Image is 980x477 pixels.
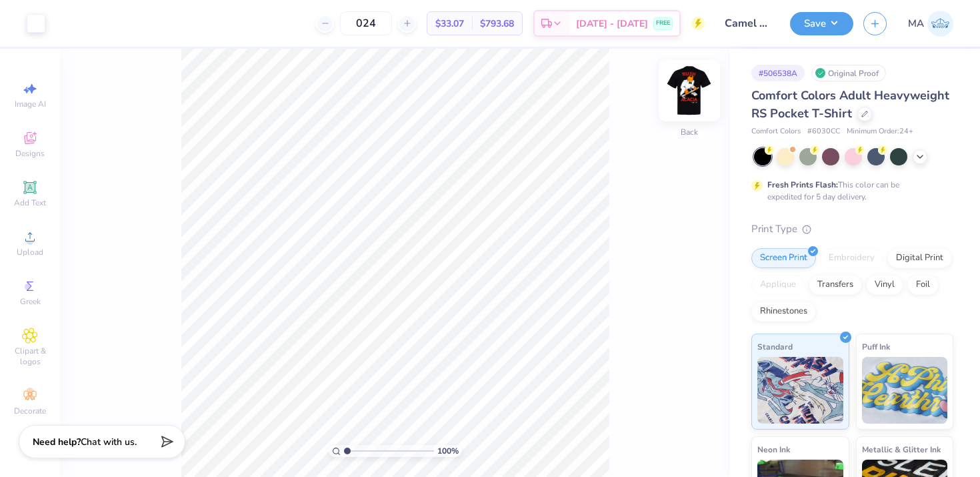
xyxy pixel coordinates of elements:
div: Rhinestones [751,302,816,322]
input: Untitled Design [715,10,780,37]
a: MA [908,11,953,37]
span: [DATE] - [DATE] [576,17,648,31]
span: Comfort Colors Adult Heavyweight RS Pocket T-Shirt [751,87,949,121]
span: Greek [20,296,41,307]
span: MA [908,16,924,31]
input: – – [340,11,392,35]
div: Vinyl [866,275,903,295]
span: 100 % [437,445,459,457]
span: Minimum Order: 24 + [847,126,913,137]
span: Metallic & Glitter Ink [862,442,941,456]
span: $793.68 [480,17,514,31]
div: Screen Print [751,248,816,268]
span: Add Text [14,197,46,208]
div: Foil [907,275,939,295]
span: Decorate [14,406,46,416]
div: Embroidery [820,248,883,268]
div: Applique [751,275,805,295]
div: This color can be expedited for 5 day delivery. [767,179,931,203]
span: Puff Ink [862,340,890,354]
div: Original Proof [811,65,886,81]
div: # 506538A [751,65,805,81]
strong: Need help? [33,436,81,448]
span: Clipart & logos [7,346,53,367]
div: Transfers [809,275,862,295]
span: Image AI [15,99,46,109]
strong: Fresh Prints Flash: [767,179,838,190]
img: Puff Ink [862,357,948,424]
div: Back [681,126,698,138]
span: Upload [17,247,43,258]
span: $33.07 [435,17,464,31]
button: Save [790,12,853,35]
span: Designs [15,148,45,159]
span: Standard [757,340,793,354]
img: Back [663,64,716,117]
img: Mittali Arora [927,11,953,37]
span: Chat with us. [81,436,137,448]
div: Print Type [751,221,953,237]
span: Comfort Colors [751,126,801,137]
span: # 6030CC [807,126,840,137]
img: Standard [757,357,843,424]
span: Neon Ink [757,442,790,456]
span: FREE [656,19,670,28]
div: Digital Print [887,248,952,268]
